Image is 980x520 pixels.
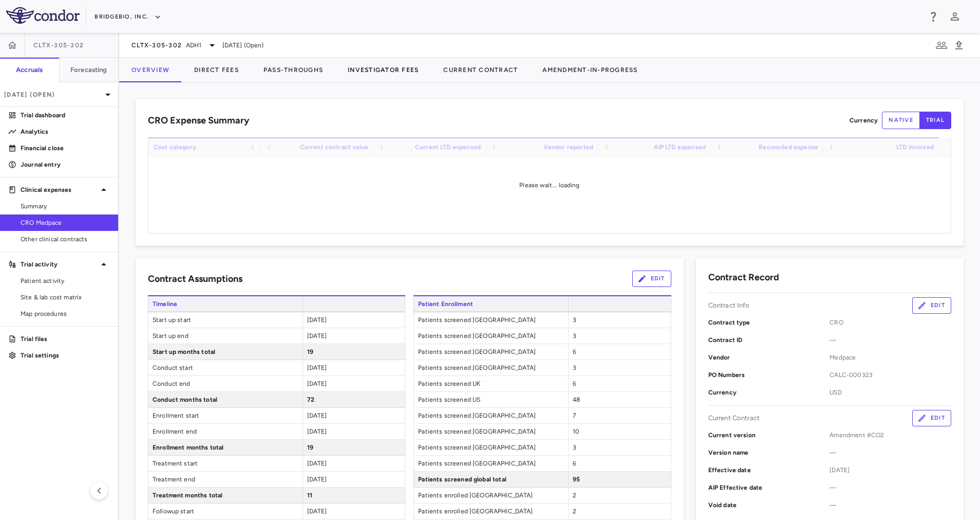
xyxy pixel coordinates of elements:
span: Patients screened [GEOGRAPHIC_DATA] [414,424,568,439]
span: 3 [573,316,576,324]
p: Analytics [21,127,110,136]
p: Contract ID [708,335,830,345]
span: Patients enrolled [GEOGRAPHIC_DATA] [414,488,568,503]
p: Effective date [708,465,830,475]
span: — [830,500,951,510]
span: Start up start [148,312,303,328]
span: 10 [573,428,579,435]
span: 3 [573,444,576,451]
span: CLTX-305-302 [33,41,84,49]
span: 19 [307,444,313,451]
span: ADH1 [186,41,202,50]
p: Contract Info [708,301,750,310]
span: Start up months total [148,344,303,360]
span: Patient activity [21,276,110,285]
span: Patients screened [GEOGRAPHIC_DATA] [414,456,568,471]
span: 2 [573,508,576,515]
span: CRO [830,318,951,327]
p: Clinical expenses [21,185,98,194]
span: 11 [307,492,312,499]
span: CLTX-305-302 [131,41,182,49]
p: Journal entry [21,160,110,169]
span: Patients screened [GEOGRAPHIC_DATA] [414,344,568,360]
span: Enrollment months total [148,440,303,455]
button: Edit [912,297,951,314]
span: Amendment #CO2 [830,431,951,440]
span: Enrollment start [148,408,303,423]
p: Version name [708,448,830,457]
span: — [830,483,951,492]
span: Patients screened UK [414,376,568,391]
span: Timeline [148,296,303,312]
span: Patient Enrollment [413,296,568,312]
p: Vendor [708,353,830,362]
span: Patients screened US [414,392,568,407]
p: Current Contract [708,414,760,423]
h6: Contract Record [708,271,779,284]
span: [DATE] [307,412,327,419]
span: Conduct months total [148,392,303,407]
span: [DATE] [307,380,327,387]
p: Trial files [21,334,110,344]
span: [DATE] [307,428,327,435]
span: Map procedures [21,309,110,318]
p: Trial settings [21,351,110,360]
span: Followup start [148,504,303,519]
span: Summary [21,202,110,211]
span: 72 [307,396,314,403]
span: Medpace [830,353,951,362]
button: Edit [632,271,671,287]
span: 2 [573,492,576,499]
span: Treatment end [148,472,303,487]
span: Start up end [148,328,303,344]
p: PO Numbers [708,370,830,380]
span: [DATE] [307,332,327,339]
h6: CRO Expense Summary [148,114,249,128]
span: Please wait... loading [519,182,579,189]
p: Currency [708,388,830,397]
h6: Contract Assumptions [148,272,242,286]
span: Patients screened global total [414,472,568,487]
span: 6 [573,460,576,467]
button: trial [919,112,951,129]
span: [DATE] (Open) [222,41,264,50]
button: Current Contract [431,58,530,82]
span: Enrollment end [148,424,303,439]
button: Overview [119,58,182,82]
span: Conduct end [148,376,303,391]
span: 19 [307,348,313,355]
span: [DATE] [307,508,327,515]
span: Site & lab cost matrix [21,293,110,302]
p: [DATE] (Open) [4,90,102,99]
span: Conduct start [148,360,303,375]
span: [DATE] [307,364,327,371]
span: [DATE] [830,465,951,475]
span: Patients screened [GEOGRAPHIC_DATA] [414,440,568,455]
button: Investigator Fees [335,58,431,82]
img: logo-full-SnFGN8VE.png [6,7,80,24]
span: — [830,335,951,345]
button: native [882,112,920,129]
span: 48 [573,396,580,403]
p: AIP Effective date [708,483,830,492]
span: Treatment months total [148,488,303,503]
button: Direct Fees [182,58,251,82]
span: USD [830,388,951,397]
span: — [830,448,951,457]
span: 3 [573,364,576,371]
span: Patients enrolled [GEOGRAPHIC_DATA] [414,504,568,519]
span: 6 [573,348,576,355]
button: BridgeBio, Inc. [95,9,161,25]
button: Edit [912,410,951,426]
span: [DATE] [307,476,327,483]
span: Patients screened [GEOGRAPHIC_DATA] [414,312,568,328]
button: Pass-Throughs [251,58,335,82]
p: Trial activity [21,260,98,269]
span: 7 [573,412,576,419]
p: Void date [708,500,830,510]
button: Amendment-In-Progress [530,58,650,82]
p: Trial dashboard [21,111,110,120]
span: CALC-000323 [830,370,951,380]
p: Current version [708,431,830,440]
h6: Accruals [16,65,43,75]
